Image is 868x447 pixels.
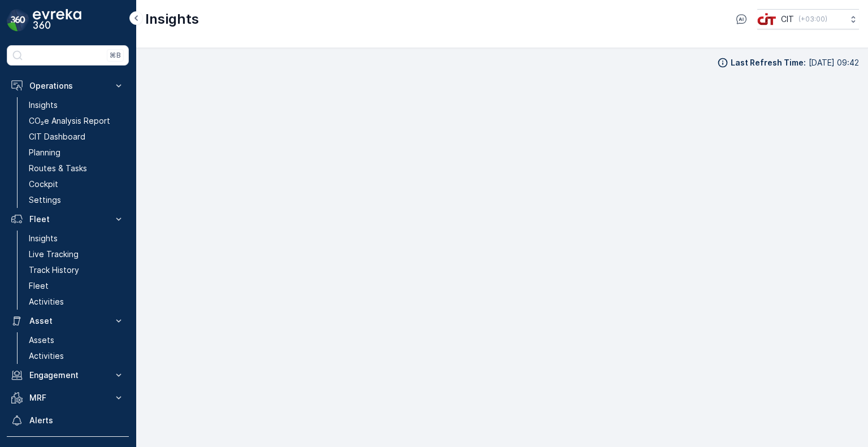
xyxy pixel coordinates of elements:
p: Cockpit [29,179,58,190]
p: Activities [29,350,64,362]
button: Operations [7,75,129,97]
a: Activities [24,348,129,364]
p: Asset [29,315,106,327]
button: Engagement [7,364,129,387]
p: Last Refresh Time : [731,57,806,68]
a: Insights [24,97,129,113]
p: CO₂e Analysis Report [29,115,110,127]
a: Assets [24,332,129,348]
p: CIT Dashboard [29,131,85,142]
a: Planning [24,145,129,160]
button: Fleet [7,208,129,231]
p: Planning [29,147,60,158]
a: Track History [24,262,129,278]
p: Activities [29,296,64,307]
p: [DATE] 09:42 [809,57,859,68]
p: CIT [781,14,794,25]
a: Routes & Tasks [24,160,129,176]
p: Routes & Tasks [29,163,87,174]
a: Fleet [24,278,129,294]
p: ( +03:00 ) [798,15,827,24]
p: Insights [29,99,58,111]
button: CIT(+03:00) [757,9,859,29]
p: Assets [29,335,54,346]
p: MRF [29,392,106,403]
a: CIT Dashboard [24,129,129,145]
p: Fleet [29,214,106,225]
button: Asset [7,310,129,332]
p: Settings [29,194,61,206]
p: ⌘B [110,51,121,60]
p: Insights [145,10,199,28]
img: cit-logo_pOk6rL0.png [757,13,776,25]
p: Track History [29,264,79,276]
a: Activities [24,294,129,310]
p: Operations [29,80,106,92]
p: Fleet [29,280,49,292]
p: Engagement [29,370,106,381]
a: Insights [24,231,129,246]
a: CO₂e Analysis Report [24,113,129,129]
button: MRF [7,387,129,409]
a: Settings [24,192,129,208]
p: Alerts [29,415,124,426]
a: Live Tracking [24,246,129,262]
p: Insights [29,233,58,244]
p: Live Tracking [29,249,79,260]
a: Cockpit [24,176,129,192]
a: Alerts [7,409,129,432]
img: logo [7,9,29,32]
img: logo_dark-DEwI_e13.png [33,9,81,32]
